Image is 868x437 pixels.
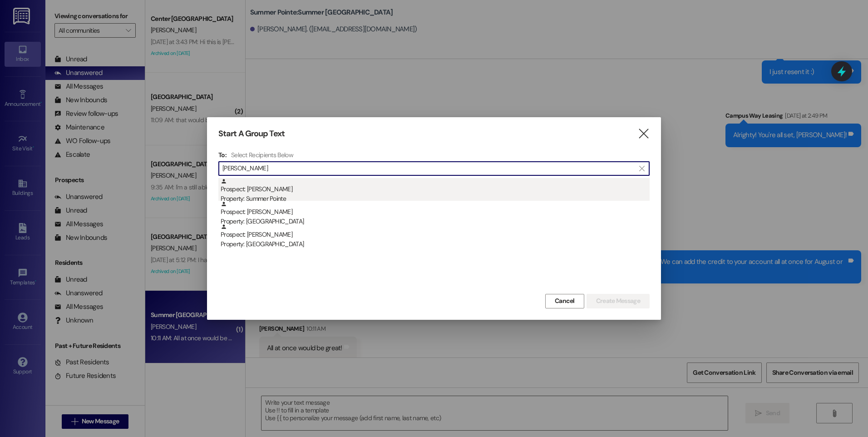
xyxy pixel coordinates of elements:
[637,129,650,139] i: 
[218,151,227,159] h3: To:
[222,162,635,175] input: Search for any contact or apartment
[587,294,650,308] button: Create Message
[218,201,650,223] div: Prospect: [PERSON_NAME]Property: [GEOGRAPHIC_DATA]
[218,178,650,201] div: Prospect: [PERSON_NAME]Property: Summer Pointe
[221,223,650,249] div: Prospect: [PERSON_NAME]
[231,151,293,159] h4: Select Recipients Below
[218,129,285,139] h3: Start A Group Text
[218,223,650,246] div: Prospect: [PERSON_NAME]Property: [GEOGRAPHIC_DATA]
[221,178,650,204] div: Prospect: [PERSON_NAME]
[221,239,650,249] div: Property: [GEOGRAPHIC_DATA]
[635,162,649,175] button: Clear text
[221,194,650,204] div: Property: Summer Pointe
[221,201,650,227] div: Prospect: [PERSON_NAME]
[639,165,644,172] i: 
[545,294,584,308] button: Cancel
[596,296,640,306] span: Create Message
[221,217,650,226] div: Property: [GEOGRAPHIC_DATA]
[555,296,575,306] span: Cancel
